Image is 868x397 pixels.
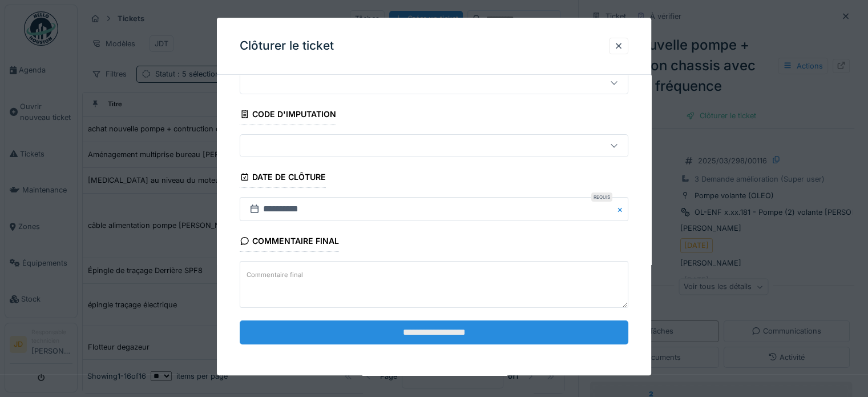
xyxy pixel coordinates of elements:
[240,233,339,252] div: Commentaire final
[616,198,628,222] button: Close
[240,169,326,188] div: Date de clôture
[240,39,334,53] h3: Clôturer le ticket
[591,193,612,202] div: Requis
[240,106,336,125] div: Code d'imputation
[244,268,305,282] label: Commentaire final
